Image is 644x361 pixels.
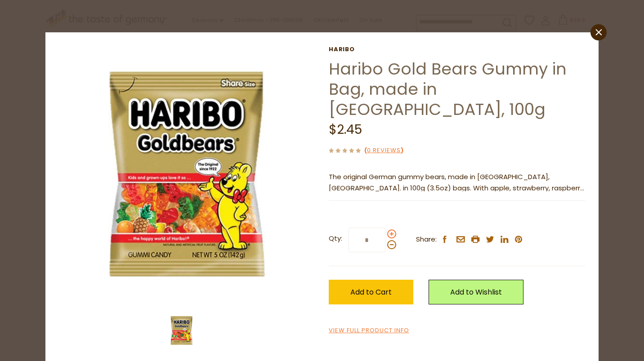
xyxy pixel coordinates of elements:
[416,234,437,245] span: Share:
[350,287,392,297] span: Add to Cart
[367,146,401,155] a: 0 Reviews
[329,46,585,53] a: Haribo
[329,121,362,138] span: $2.45
[329,233,342,244] strong: Qty:
[349,228,385,252] input: Qty:
[59,46,316,302] img: Haribo Gold Bears Gummies in Bag
[429,280,523,304] a: Add to Wishlist
[329,280,413,304] button: Add to Cart
[364,146,403,154] span: ( )
[164,313,200,348] img: Haribo Gold Bears Gummies in Bag
[329,57,567,121] a: Haribo Gold Bears Gummy in Bag, made in [GEOGRAPHIC_DATA], 100g
[329,172,585,194] p: The original German gummy bears, made in [GEOGRAPHIC_DATA], [GEOGRAPHIC_DATA]. in 100g (3.5oz) ba...
[329,326,409,335] a: View Full Product Info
